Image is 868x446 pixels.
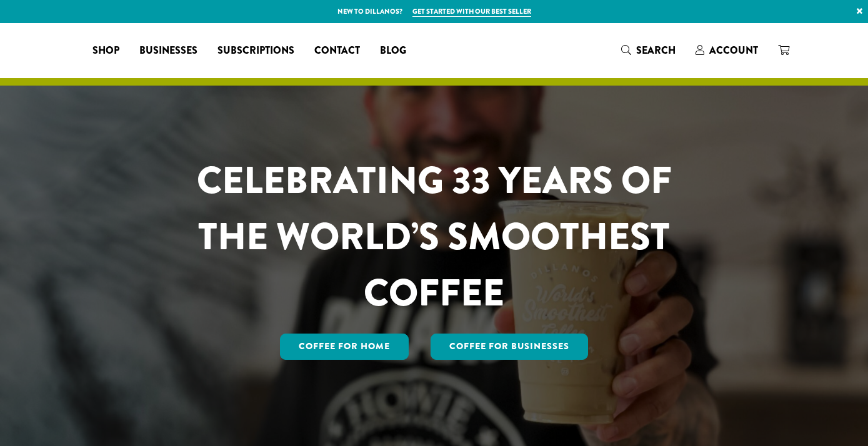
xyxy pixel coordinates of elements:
a: Search [611,40,686,61]
span: Contact [314,43,360,59]
a: Shop [82,41,129,61]
a: Get started with our best seller [412,6,531,17]
a: Coffee For Businesses [431,334,588,360]
span: Account [709,43,758,57]
span: Subscriptions [217,43,294,59]
a: Coffee for Home [280,334,409,360]
span: Search [636,43,676,57]
h1: CELEBRATING 33 YEARS OF THE WORLD’S SMOOTHEST COFFEE [160,152,709,321]
span: Blog [380,43,406,59]
span: Shop [92,43,119,59]
span: Businesses [139,43,197,59]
